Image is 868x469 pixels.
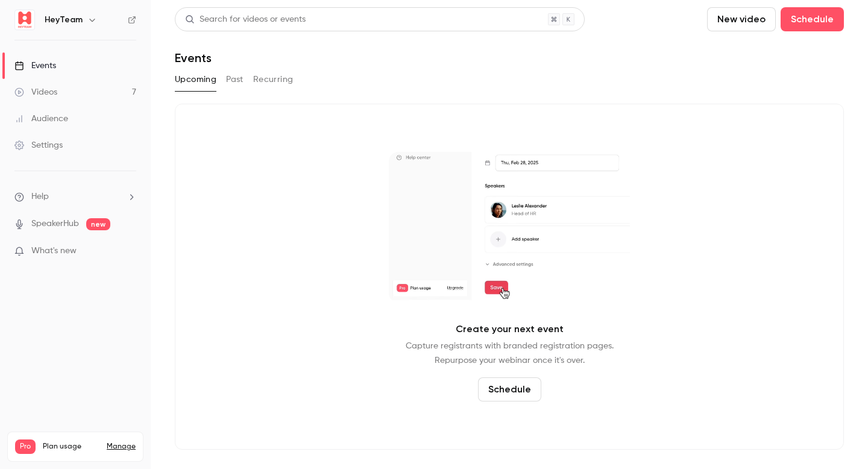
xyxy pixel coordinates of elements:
span: What's new [31,245,77,257]
button: Upcoming [175,70,216,89]
span: Pro [15,439,36,454]
div: Search for videos or events [185,13,306,26]
div: Settings [14,139,63,151]
div: Videos [14,86,57,98]
h1: Events [175,51,212,65]
li: help-dropdown-opener [14,190,136,203]
span: Help [31,190,49,203]
a: SpeakerHub [31,218,79,230]
button: Past [226,70,244,89]
img: HeyTeam [15,10,34,30]
h6: HeyTeam [45,14,83,26]
a: Manage [107,442,136,452]
span: Plan usage [43,442,99,452]
button: Schedule [478,377,541,401]
button: Schedule [781,7,844,31]
div: Events [14,60,56,72]
button: Recurring [253,70,294,89]
p: Create your next event [456,322,564,336]
p: Capture registrants with branded registration pages. Repurpose your webinar once it's over. [406,339,614,368]
span: new [86,218,110,230]
div: Audience [14,113,68,125]
button: New video [707,7,776,31]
